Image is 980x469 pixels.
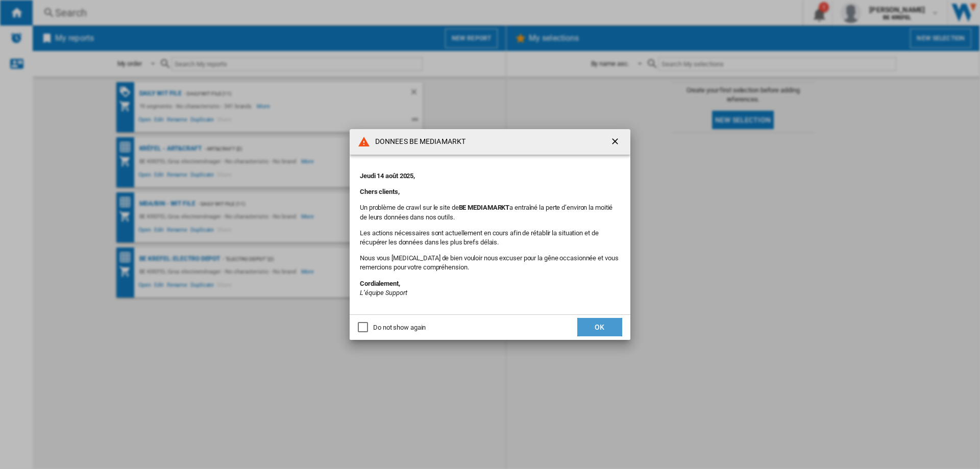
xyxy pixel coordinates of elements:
[360,254,620,272] p: Nous vous [MEDICAL_DATA] de bien vouloir nous excuser pour la gêne occasionnée et vous remercions...
[577,318,622,336] button: OK
[360,289,407,297] em: L’équipe Support
[360,172,415,180] strong: Jeudi 14 août 2025,
[610,136,622,149] ng-md-icon: getI18NText('BUTTONS.CLOSE_DIALOG')
[360,280,400,287] strong: Cordialement,
[360,203,620,221] p: Un problème de crawl sur le site de a entraîné la perte d’environ la moitié de leurs données dans...
[373,323,426,332] div: Do not show again
[459,204,510,211] b: BE MEDIAMARKT
[360,229,620,247] p: Les actions nécessaires sont actuellement en cours afin de rétablir la situation et de récupérer ...
[370,137,465,147] h4: DONNEES BE MEDIAMARKT
[358,323,426,332] md-checkbox: Do not show again
[360,188,400,195] strong: Chers clients,
[606,132,626,152] button: getI18NText('BUTTONS.CLOSE_DIALOG')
